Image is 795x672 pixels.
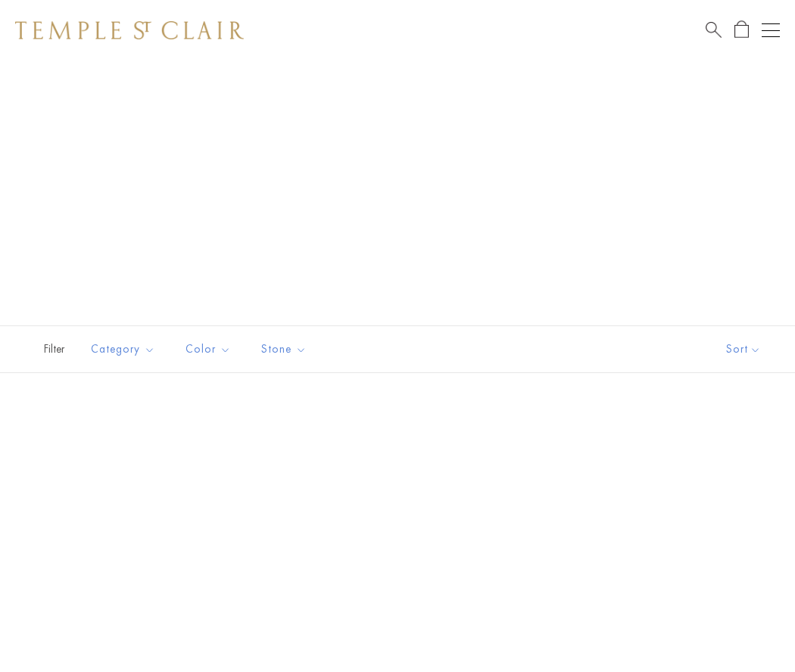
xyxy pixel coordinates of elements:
[79,332,167,366] button: Category
[762,21,780,39] button: Open navigation
[178,340,242,359] span: Color
[174,332,242,366] button: Color
[734,20,749,39] a: Open Shopping Bag
[254,340,318,359] span: Stone
[706,20,722,39] a: Search
[83,340,167,359] span: Category
[15,21,244,39] img: Temple St. Clair
[692,326,795,372] button: Show sort by
[250,332,318,366] button: Stone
